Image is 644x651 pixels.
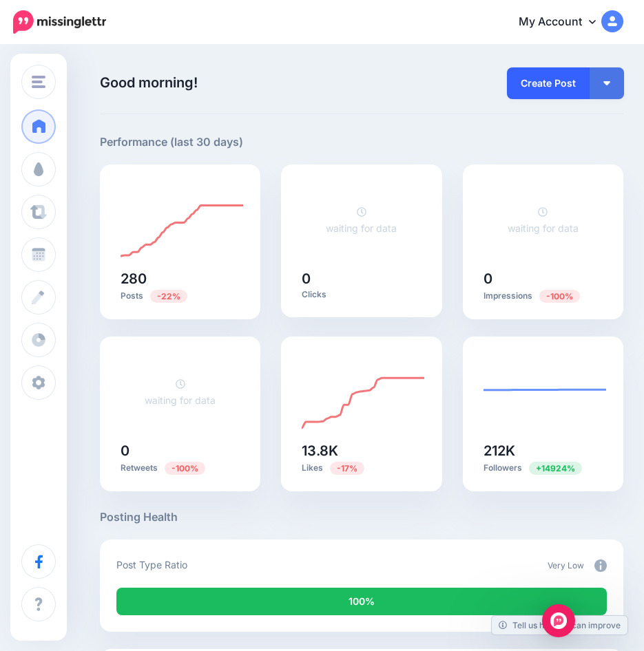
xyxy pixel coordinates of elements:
[145,378,216,406] a: waiting for data
[121,289,240,302] p: Posts
[116,588,607,615] div: 100% of your posts in the last 30 days were manually created (i.e. were not from Drip Campaigns o...
[121,461,240,474] p: Retweets
[539,290,580,303] span: Previous period: 7.23K
[492,616,627,634] a: Tell us how we can improve
[121,444,240,458] h5: 0
[603,81,610,85] img: arrow-down-white.png
[100,509,623,526] h5: Posting Health
[302,272,421,286] h5: 0
[302,289,421,300] p: Clicks
[484,461,603,474] p: Followers
[330,462,364,475] span: Previous period: 16.7K
[165,462,205,475] span: Previous period: 10
[548,560,584,570] span: Very Low
[594,559,607,572] img: info-circle-grey.png
[302,444,421,458] h5: 13.8K
[484,272,603,286] h5: 0
[508,206,579,234] a: waiting for data
[484,444,603,458] h5: 212K
[100,74,198,91] span: Good morning!
[116,557,187,573] p: Post Type Ratio
[13,10,106,34] img: Missinglettr
[150,290,187,303] span: Previous period: 359
[542,604,575,637] div: Open Intercom Messenger
[529,462,582,475] span: Previous period: 1.41K
[326,206,397,234] a: waiting for data
[302,461,421,474] p: Likes
[505,6,623,39] a: My Account
[100,134,243,151] h5: Performance (last 30 days)
[121,272,240,286] h5: 280
[507,67,590,99] a: Create Post
[32,76,45,88] img: menu.png
[484,289,603,302] p: Impressions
